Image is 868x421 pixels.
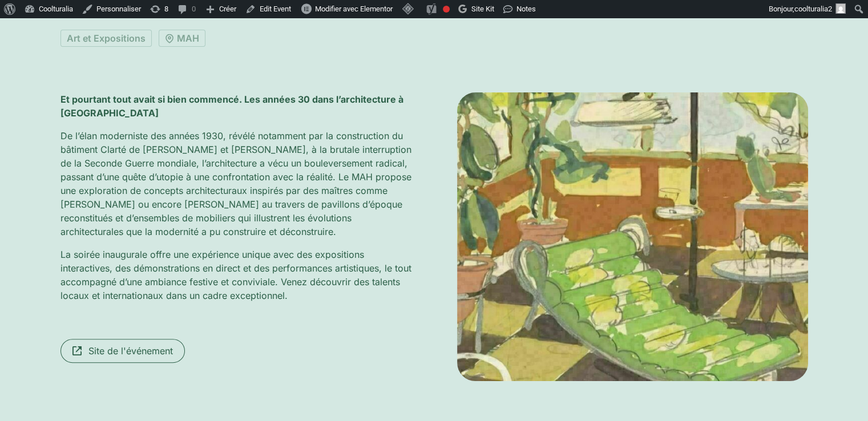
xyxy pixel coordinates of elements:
[159,30,205,47] a: MAH
[60,248,411,302] p: La soirée inaugurale offre une expérience unique avec des expositions interactives, des démonstra...
[471,5,494,13] span: Site Kit
[794,5,832,13] span: coolturalia2
[457,92,808,381] img: Coolturalia - Exposition "Et pourtant tout avait si bien commencé. Habiter la Suisse des années 1...
[60,129,411,238] p: De l’élan moderniste des années 1930, révélé notamment par la construction du bâtiment Clarté de ...
[60,339,185,363] a: Site de l'événement
[315,5,393,13] span: Modifier avec Elementor
[60,94,403,119] strong: Et pourtant tout avait si bien commencé. Les années 30 dans l’architecture à [GEOGRAPHIC_DATA]
[443,6,450,13] div: Expression clé principale non définie
[88,344,173,358] span: Site de l'événement
[60,30,152,47] a: Art et Expositions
